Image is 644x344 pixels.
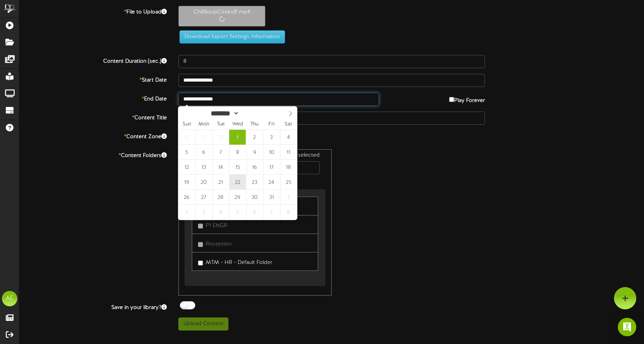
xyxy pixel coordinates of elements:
[195,190,212,205] span: October 27, 2025
[178,145,195,160] span: October 5, 2025
[449,97,454,102] input: Play Forever
[206,223,227,229] span: P1 ENGR
[263,130,280,145] span: October 3, 2025
[239,109,267,117] input: Year
[195,122,212,127] span: Mon
[195,160,212,175] span: October 13, 2025
[449,93,485,105] label: Play Forever
[246,190,263,205] span: October 30, 2025
[178,317,228,331] button: Upload Content
[179,30,285,43] button: Download Export Settings Information
[212,130,229,145] span: September 30, 2025
[178,190,195,205] span: October 26, 2025
[13,301,173,312] label: Save in your library?
[198,224,203,229] input: P1 ENGR
[178,205,195,220] span: November 2, 2025
[280,145,297,160] span: October 11, 2025
[195,205,212,220] span: November 3, 2025
[178,175,195,190] span: October 19, 2025
[198,256,272,267] label: MTM - HR - Default Folder
[246,205,263,220] span: November 6, 2025
[229,122,246,127] span: Wed
[280,205,297,220] span: November 8, 2025
[178,160,195,175] span: October 12, 2025
[206,241,231,247] span: Reception
[13,112,173,122] label: Content Title
[280,175,297,190] span: October 25, 2025
[212,122,229,127] span: Tue
[229,175,246,190] span: October 22, 2025
[13,130,173,141] label: Content Zone
[198,242,203,247] input: Reception
[13,74,173,84] label: Start Date
[246,145,263,160] span: October 9, 2025
[263,190,280,205] span: October 31, 2025
[13,149,173,160] label: Content Folders
[2,291,17,306] div: AE
[195,145,212,160] span: October 6, 2025
[618,318,636,336] div: Open Intercom Messenger
[212,175,229,190] span: October 21, 2025
[176,34,285,40] a: Download Export Settings Information
[178,122,195,127] span: Sun
[229,205,246,220] span: November 5, 2025
[229,160,246,175] span: October 15, 2025
[229,130,246,145] span: October 1, 2025
[13,6,173,16] label: File to Upload
[13,55,173,65] label: Content Duration (sec.)
[178,112,485,125] input: Title of this Content
[212,145,229,160] span: October 7, 2025
[263,205,280,220] span: November 7, 2025
[280,130,297,145] span: October 4, 2025
[246,122,263,127] span: Thu
[263,145,280,160] span: October 10, 2025
[246,130,263,145] span: October 2, 2025
[212,190,229,205] span: October 28, 2025
[280,160,297,175] span: October 18, 2025
[212,205,229,220] span: November 4, 2025
[229,145,246,160] span: October 8, 2025
[263,175,280,190] span: October 24, 2025
[195,130,212,145] span: September 29, 2025
[246,175,263,190] span: October 23, 2025
[263,122,280,127] span: Fri
[246,160,263,175] span: October 16, 2025
[195,175,212,190] span: October 20, 2025
[280,122,297,127] span: Sat
[263,160,280,175] span: October 17, 2025
[13,93,173,103] label: End Date
[178,130,195,145] span: September 28, 2025
[229,190,246,205] span: October 29, 2025
[212,160,229,175] span: October 14, 2025
[280,190,297,205] span: November 1, 2025
[198,261,203,266] input: MTM - HR - Default Folder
